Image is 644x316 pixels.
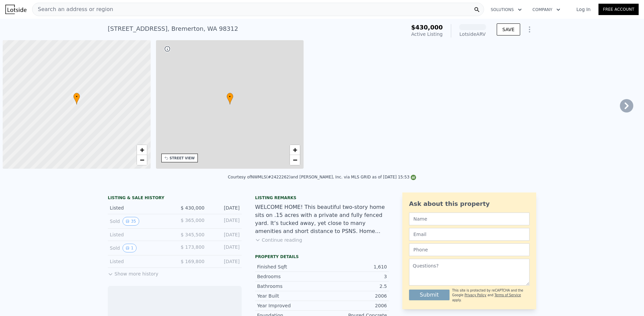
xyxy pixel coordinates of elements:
[210,231,240,238] div: [DATE]
[527,4,566,16] button: Company
[465,293,486,297] a: Privacy Policy
[110,231,169,238] div: Listed
[409,213,530,225] input: Name
[210,258,240,265] div: [DATE]
[290,145,300,155] a: Zoom in
[322,283,387,290] div: 2.5
[137,155,147,165] a: Zoom out
[73,93,80,104] div: •
[73,94,80,100] span: •
[322,293,387,299] div: 2006
[411,175,416,180] img: NWMLS Logo
[110,258,169,265] div: Listed
[409,199,530,209] div: Ask about this property
[108,195,242,202] div: LISTING & SALE HISTORY
[210,217,240,226] div: [DATE]
[257,263,322,270] div: Finished Sqft
[411,31,443,37] span: Active Listing
[322,302,387,309] div: 2006
[108,24,238,33] div: [STREET_ADDRESS] , Bremerton , WA 98312
[181,232,205,237] span: $ 345,500
[485,4,527,16] button: Solutions
[411,24,443,31] span: $430,000
[181,244,205,250] span: $ 173,800
[452,288,530,303] div: This site is protected by reCAPTCHA and the Google and apply.
[598,4,639,15] a: Free Account
[494,293,521,297] a: Terms of Service
[227,93,233,104] div: •
[409,243,530,256] input: Phone
[409,228,530,241] input: Email
[459,31,486,37] div: Lotside ARV
[181,205,205,211] span: $ 430,000
[568,6,598,13] a: Log In
[293,146,297,154] span: +
[228,175,416,179] div: Courtesy of NWMLS (#2422262) and [PERSON_NAME], Inc. via MLS GRID as of [DATE] 15:53
[497,23,520,35] button: SAVE
[255,237,302,243] button: Continue reading
[181,259,205,264] span: $ 169,800
[123,217,139,226] button: View historical data
[210,205,240,211] div: [DATE]
[255,254,389,259] div: Property details
[322,263,387,270] div: 1,610
[257,302,322,309] div: Year Improved
[5,5,26,14] img: Lotside
[123,244,137,252] button: View historical data
[110,217,169,226] div: Sold
[322,273,387,280] div: 3
[409,290,450,300] button: Submit
[293,156,297,164] span: −
[108,268,158,277] button: Show more history
[32,5,113,13] span: Search an address or region
[257,283,322,290] div: Bathrooms
[227,94,233,100] span: •
[523,23,536,36] button: Show Options
[255,195,389,201] div: Listing remarks
[257,293,322,299] div: Year Built
[181,218,205,223] span: $ 365,000
[110,205,169,211] div: Listed
[255,203,389,235] div: WELCOME HOME! This beautiful two-story home sits on .15 acres with a private and fully fenced yar...
[137,145,147,155] a: Zoom in
[210,244,240,252] div: [DATE]
[290,155,300,165] a: Zoom out
[257,273,322,280] div: Bedrooms
[110,244,169,252] div: Sold
[140,156,144,164] span: −
[170,156,195,161] div: STREET VIEW
[140,146,144,154] span: +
